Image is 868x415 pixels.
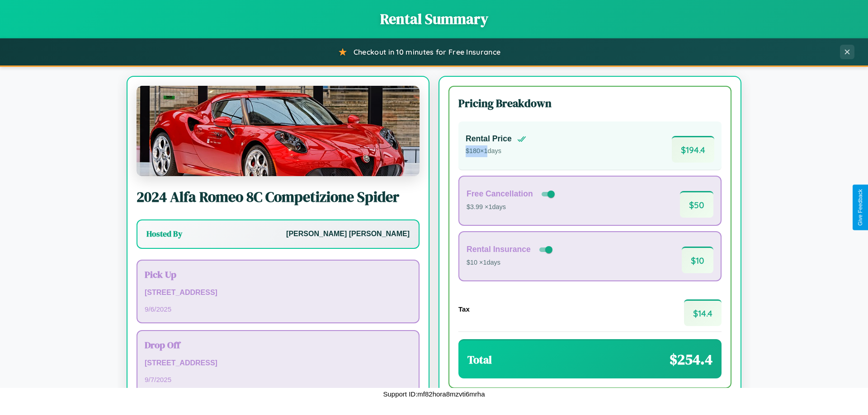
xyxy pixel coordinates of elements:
[145,303,411,315] p: 9 / 6 / 2025
[145,338,411,351] h3: Drop Off
[682,247,713,273] span: $ 10
[467,201,557,213] p: $3.99 × 1 days
[354,47,500,56] span: Checkout in 10 minutes for Free Insurance
[458,305,470,313] h4: Tax
[383,388,485,400] p: Support ID: mf82hora8mzvti6mrha
[145,373,411,386] p: 9 / 7 / 2025
[146,228,182,239] h3: Hosted By
[466,145,526,157] p: $ 180 × 1 days
[467,257,554,269] p: $10 × 1 days
[684,299,722,326] span: $ 14.4
[145,268,411,281] h3: Pick Up
[672,136,714,163] span: $ 194.4
[145,357,411,370] p: [STREET_ADDRESS]
[467,245,531,254] h4: Rental Insurance
[467,352,492,367] h3: Total
[466,134,512,144] h4: Rental Price
[458,96,722,111] h3: Pricing Breakdown
[467,189,533,199] h4: Free Cancellation
[286,228,410,241] p: [PERSON_NAME] [PERSON_NAME]
[137,86,420,176] img: Alfa Romeo 8C Competizione Spider
[145,286,411,299] p: [STREET_ADDRESS]
[137,187,420,207] h2: 2024 Alfa Romeo 8C Competizione Spider
[9,9,859,29] h1: Rental Summary
[857,189,863,226] div: Give Feedback
[680,191,713,218] span: $ 50
[670,350,712,369] span: $ 254.4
